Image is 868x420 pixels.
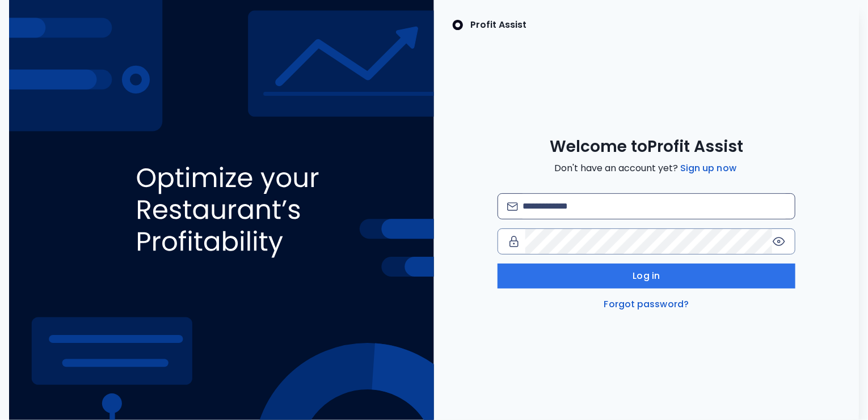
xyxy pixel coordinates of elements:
a: Forgot password? [602,298,692,311]
span: Welcome to Profit Assist [550,137,743,157]
img: SpotOn Logo [452,18,464,32]
img: email [507,202,518,211]
p: Profit Assist [470,18,526,32]
span: Log in [633,269,660,283]
button: Log in [498,264,795,289]
span: Don't have an account yet? [554,162,739,175]
a: Sign up now [678,162,739,175]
